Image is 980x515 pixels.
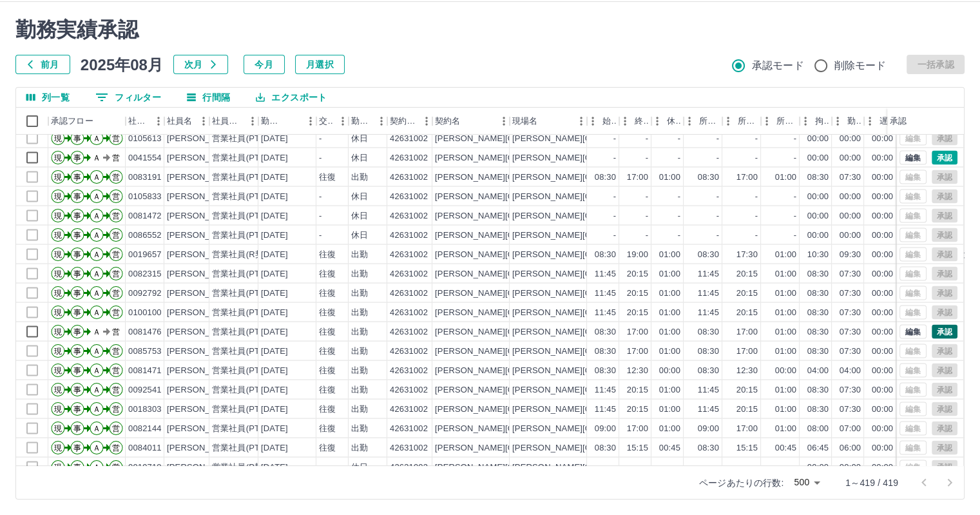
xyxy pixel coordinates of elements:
div: [PERSON_NAME][GEOGRAPHIC_DATA] [435,132,594,144]
div: 所定終業 [722,108,761,135]
text: 営 [112,172,120,181]
text: 営 [112,211,120,220]
div: 社員名 [164,108,209,135]
div: - [794,190,796,202]
div: [PERSON_NAME][GEOGRAPHIC_DATA] [435,209,594,222]
div: 08:30 [698,326,719,338]
div: 休日 [351,132,368,144]
div: 08:30 [595,326,616,338]
div: 01:00 [659,171,680,183]
text: 事 [73,269,81,278]
button: メニュー [372,112,391,131]
div: - [646,229,648,241]
div: [PERSON_NAME] [167,326,237,338]
div: 契約コード [390,108,417,135]
div: [DATE] [261,287,288,299]
div: 08:30 [595,171,616,183]
div: 営業社員(PT契約) [212,287,280,299]
div: - [794,209,796,222]
div: 0019657 [128,248,162,260]
div: - [613,151,616,164]
text: 事 [73,249,81,258]
button: 今月 [244,55,285,74]
button: 編集 [899,150,927,164]
div: [DATE] [261,151,288,164]
div: 承認 [890,108,907,135]
div: 0092792 [128,287,162,299]
div: 出勤 [351,306,368,318]
text: 営 [112,307,120,316]
div: [PERSON_NAME] [167,229,237,241]
div: 往復 [319,326,336,338]
div: 00:00 [872,229,893,241]
div: 00:00 [872,190,893,202]
div: 現場名 [512,108,537,135]
div: 01:00 [659,267,680,280]
div: - [319,229,322,241]
div: [PERSON_NAME] [167,287,237,299]
text: 現 [54,172,62,181]
div: 社員区分 [209,108,258,135]
div: 42631002 [390,326,428,338]
text: 営 [112,269,120,278]
div: 01:00 [775,306,796,318]
div: 遅刻等 [879,108,894,135]
button: 次月 [173,55,228,74]
div: 休日 [351,190,368,202]
text: Ａ [93,230,101,239]
div: 01:00 [659,326,680,338]
div: [PERSON_NAME][GEOGRAPHIC_DATA] [435,229,594,241]
div: 20:15 [627,287,648,299]
div: 11:45 [698,267,719,280]
button: メニュー [494,112,514,131]
div: 07:30 [840,267,861,280]
div: 0086552 [128,229,162,241]
div: [DATE] [261,248,288,260]
div: 出勤 [351,326,368,338]
div: [PERSON_NAME][GEOGRAPHIC_DATA] [435,326,594,338]
button: メニュー [301,112,320,131]
div: 拘束 [800,108,832,135]
div: 終業 [635,108,649,135]
text: Ａ [93,191,101,200]
div: 出勤 [351,287,368,299]
div: 所定開始 [684,108,722,135]
div: - [646,151,648,164]
div: 0105613 [128,132,162,144]
div: - [678,229,680,241]
div: 休日 [351,229,368,241]
div: 00:00 [872,248,893,260]
div: - [716,132,719,144]
span: 削除モード [834,58,887,73]
div: 社員名 [167,108,192,135]
div: - [794,229,796,241]
text: 現 [54,307,62,316]
div: [PERSON_NAME][GEOGRAPHIC_DATA][PERSON_NAME] [512,287,742,299]
div: 承認 [887,108,954,135]
div: 終業 [619,108,651,135]
div: - [678,190,680,202]
div: 契約名 [432,108,510,135]
div: 42631002 [390,190,428,202]
text: Ａ [93,172,101,181]
div: 07:30 [840,306,861,318]
div: 契約名 [435,108,460,135]
div: [DATE] [261,326,288,338]
div: 社員番号 [126,108,164,135]
div: [PERSON_NAME][GEOGRAPHIC_DATA][PERSON_NAME] [512,132,742,144]
div: - [755,190,758,202]
div: 往復 [319,306,336,318]
div: [PERSON_NAME] [167,306,237,318]
div: 20:15 [627,306,648,318]
div: 0100100 [128,306,162,318]
div: 交通費 [316,108,349,135]
button: 承認 [932,324,957,338]
h5: 2025年08月 [81,55,163,74]
div: 00:00 [872,171,893,183]
div: 所定休憩 [761,108,800,135]
div: [PERSON_NAME] [167,209,237,222]
div: 00:00 [872,287,893,299]
div: [PERSON_NAME][GEOGRAPHIC_DATA][PERSON_NAME] [512,306,742,318]
div: 往復 [319,287,336,299]
div: [PERSON_NAME][GEOGRAPHIC_DATA] [435,151,594,164]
